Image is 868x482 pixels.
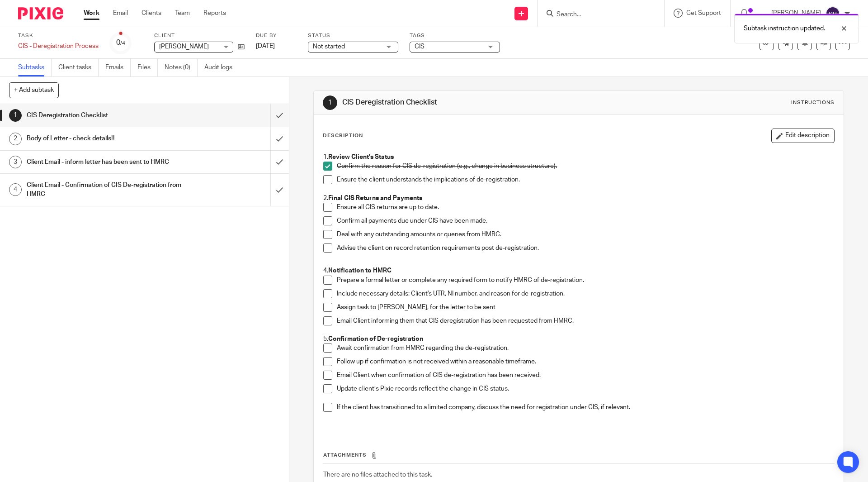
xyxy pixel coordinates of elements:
[337,357,834,366] p: Follow up if confirmation is not received within a reasonable timeframe.
[27,132,183,145] h1: Body of Letter - check details!!
[826,6,840,21] img: svg%3E
[323,132,363,139] p: Description
[308,32,398,39] label: Status
[175,9,190,18] a: Team
[337,316,834,325] p: Email Client informing them that CIS deregistration has been requested from HMRC.
[313,43,345,50] span: Not started
[328,267,392,274] strong: Notification to HMRC
[337,162,834,171] p: Confirm the reason for CIS de-registration (e.g., change in business structure).
[204,59,239,76] a: Audit logs
[337,243,834,253] p: Advise the client on record retention requirements post de-registration.
[323,334,834,344] p: 5.
[337,203,834,212] p: Ensure all CIS returns are up to date.
[27,155,183,169] h1: Client Email - inform letter has been sent to HMRC
[142,9,161,18] a: Clients
[120,41,125,46] small: /4
[337,403,834,412] p: If the client has transitioned to a limited company, discuss the need for registration under CIS,...
[159,43,209,50] span: [PERSON_NAME]
[337,303,834,312] p: Assign task to [PERSON_NAME], for the letter to be sent
[165,59,198,76] a: Notes (0)
[410,32,500,39] label: Tags
[27,109,183,122] h1: CIS Deregistration Checklist
[256,43,275,49] span: [DATE]
[9,133,22,145] div: 2
[105,59,131,76] a: Emails
[137,59,158,76] a: Files
[154,32,245,39] label: Client
[9,156,22,168] div: 3
[18,42,99,51] div: CIS - Deregistration Process
[744,24,825,33] p: Subtask instruction updated.
[323,453,367,458] span: Attachments
[328,154,394,160] strong: Review Client's Status
[323,266,834,275] p: 4.
[771,129,835,143] button: Edit description
[113,9,128,18] a: Email
[323,472,432,478] span: There are no files attached to this task.
[27,178,183,201] h1: Client Email - Confirmation of CIS De-registration from HMRC
[256,32,297,39] label: Due by
[342,98,598,107] h1: CIS Deregistration Checklist
[323,153,834,162] p: 1.
[9,109,22,122] div: 1
[415,43,425,50] span: CIS
[337,384,834,393] p: Update client’s Pixie records reflect the change in CIS status.
[116,38,125,48] div: 0
[337,276,834,285] p: Prepare a formal letter or complete any required form to notify HMRC of de-registration.
[337,175,834,184] p: Ensure the client understands the implications of de-registration.
[58,59,99,76] a: Client tasks
[18,32,99,39] label: Task
[337,371,834,380] p: Email Client when confirmation of CIS de-registration has been received.
[84,9,99,18] a: Work
[791,99,835,106] div: Instructions
[337,230,834,239] p: Deal with any outstanding amounts or queries from HMRC.
[203,9,226,18] a: Reports
[18,7,63,19] img: Pixie
[328,195,422,201] strong: Final CIS Returns and Payments
[323,194,834,203] p: 2.
[328,336,423,342] strong: Confirmation of De-registration
[9,183,22,196] div: 4
[18,59,52,76] a: Subtasks
[337,289,834,298] p: Include necessary details: Client's UTR, NI number, and reason for de-registration.
[337,216,834,225] p: Confirm all payments due under CIS have been made.
[323,95,337,110] div: 1
[9,82,59,98] button: + Add subtask
[337,344,834,353] p: Await confirmation from HMRC regarding the de-registration.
